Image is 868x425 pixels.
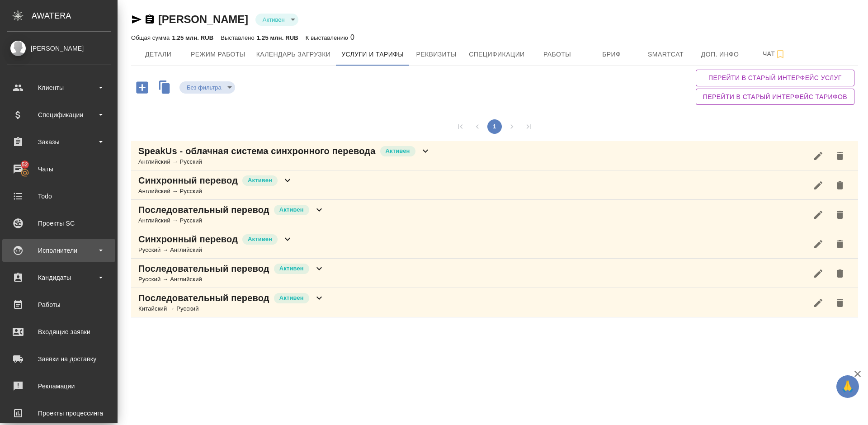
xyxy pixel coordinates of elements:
div: [PERSON_NAME] [7,43,111,53]
div: Активен [255,14,298,26]
button: Без фильтра [184,84,224,91]
span: Спецификации [469,49,524,60]
span: Smartcat [644,49,688,60]
p: Активен [279,293,304,302]
div: Последовательный переводАктивенКитайский → Русский [131,288,858,317]
div: Активен [179,81,235,94]
div: Английский → Русский [138,157,431,166]
button: Удалить услугу [829,292,851,314]
p: К выставлению [306,34,350,41]
div: Последовательный переводАктивенРусский → Английский [131,259,858,288]
button: Редактировать услугу [807,204,829,226]
button: Перейти в старый интерфейс услуг [696,70,854,86]
span: Доп. инфо [698,49,742,60]
span: Перейти в старый интерфейс тарифов [703,91,847,103]
div: Клиенты [7,81,111,94]
div: Исполнители [7,244,111,257]
span: 52 [16,160,33,169]
div: Входящие заявки [7,325,111,339]
div: AWATERA [32,7,118,25]
a: Todo [2,185,115,208]
button: Перейти в старый интерфейс тарифов [696,89,854,105]
div: Чаты [7,162,111,176]
a: Проекты процессинга [2,402,115,425]
span: Календарь загрузки [256,49,331,60]
div: Русский → Английский [138,275,325,284]
p: SpeakUs - облачная система синхронного перевода [138,145,376,157]
span: Бриф [590,49,633,60]
nav: pagination navigation [452,119,538,134]
p: 1.25 млн. RUB [257,34,298,41]
p: Последовательный перевод [138,292,269,304]
span: Услуги и тарифы [341,49,404,60]
button: Удалить услугу [829,175,851,196]
p: Активен [279,205,304,214]
span: Детали [137,49,180,60]
p: Синхронный перевод [138,233,238,246]
p: Активен [279,264,304,273]
div: Рекламации [7,379,111,393]
div: Заявки на доставку [7,352,111,366]
svg: Подписаться [775,49,786,60]
p: Последовательный перевод [138,262,269,275]
button: Скопировать услуги другого исполнителя [155,78,179,99]
button: Добавить услугу [130,78,155,97]
div: Todo [7,189,111,203]
div: Последовательный переводАктивенАнглийский → Русский [131,200,858,229]
p: Активен [248,235,272,244]
button: Редактировать услугу [807,263,829,284]
button: Редактировать услугу [807,145,829,167]
a: 52Чаты [2,158,115,180]
div: Английский → Русский [138,187,293,196]
button: Редактировать услугу [807,175,829,196]
div: Проекты процессинга [7,406,111,420]
span: Перейти в старый интерфейс услуг [703,72,847,84]
button: Редактировать услугу [807,233,829,255]
p: Общая сумма [131,34,172,41]
div: Русский → Английский [138,246,293,255]
a: Проекты SC [2,212,115,235]
button: Скопировать ссылку [144,14,155,25]
p: Активен [248,176,272,185]
span: Реквизиты [415,49,458,60]
button: Удалить услугу [829,204,851,226]
a: Рекламации [2,375,115,397]
span: Чат [753,48,796,60]
p: 1.25 млн. RUB [172,34,213,41]
a: [PERSON_NAME] [158,13,248,25]
button: Удалить услугу [829,145,851,167]
button: Удалить услугу [829,233,851,255]
button: Скопировать ссылку для ЯМессенджера [131,14,142,25]
div: Заказы [7,135,111,149]
div: SpeakUs - облачная система синхронного переводаАктивенАнглийский → Русский [131,141,858,170]
span: Режим работы [191,49,245,60]
a: Работы [2,293,115,316]
p: Последовательный перевод [138,203,269,216]
span: 🙏 [840,377,855,396]
div: Спецификации [7,108,111,122]
p: Активен [386,146,410,156]
a: Заявки на доставку [2,348,115,370]
div: Английский → Русский [138,216,325,225]
div: 0 [306,32,354,43]
button: Активен [260,16,288,24]
div: Работы [7,298,111,312]
div: Синхронный переводАктивенРусский → Английский [131,229,858,259]
p: Выставлено [221,34,257,41]
div: Кандидаты [7,271,111,284]
a: Входящие заявки [2,321,115,343]
div: Китайский → Русский [138,304,325,313]
span: Работы [536,49,579,60]
div: Синхронный переводАктивенАнглийский → Русский [131,170,858,200]
button: Редактировать услугу [807,292,829,314]
button: 🙏 [836,375,859,398]
p: Синхронный перевод [138,174,238,187]
div: Проекты SC [7,217,111,230]
button: Удалить услугу [829,263,851,284]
